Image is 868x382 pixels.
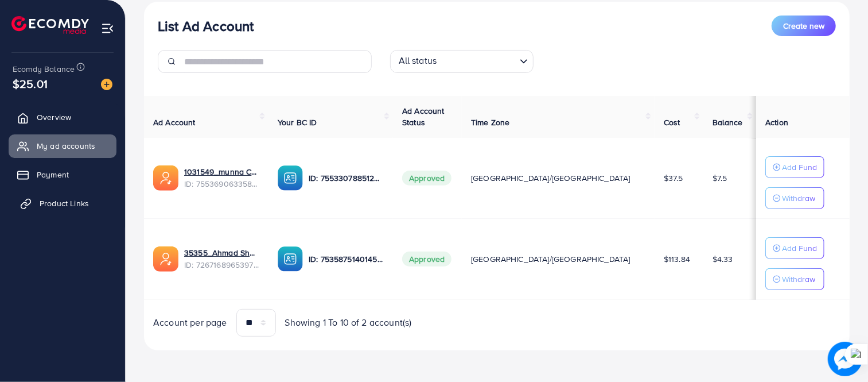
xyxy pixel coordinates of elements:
span: Create new [783,20,824,32]
span: $113.84 [664,253,690,265]
span: Ad Account [153,117,196,128]
button: Add Fund [765,237,824,259]
input: Search for option [440,52,515,70]
img: logo [11,16,89,34]
img: image [828,342,862,376]
span: Time Zone [471,117,509,128]
h3: List Ad Account [158,18,254,34]
a: My ad accounts [9,134,116,157]
p: Add Fund [782,160,817,174]
div: <span class='underline'>35355_Ahmad Shujaat_1692019642282</span></br>7267168965397430274 [184,247,259,271]
button: Add Fund [765,156,824,178]
span: Ad Account Status [402,105,445,128]
span: ID: 7553690633584951304 [184,178,259,190]
span: $4.33 [713,253,733,265]
a: Product Links [9,192,116,215]
button: Create new [772,16,836,36]
span: ID: 7267168965397430274 [184,259,259,271]
span: Ecomdy Balance [13,63,75,75]
a: 1031549_munna Collection_1758730979139 [184,166,259,178]
p: Withdraw [782,191,815,205]
p: ID: 7535875140145692673 [309,252,384,266]
p: Withdraw [782,272,815,286]
span: $7.5 [713,172,727,184]
p: ID: 7553307885120356353 [309,171,384,185]
img: menu [101,22,114,35]
img: ic-ads-acc.e4c84228.svg [153,165,178,191]
span: $25.01 [13,75,48,92]
a: Payment [9,163,116,186]
img: ic-ads-acc.e4c84228.svg [153,246,178,272]
div: <span class='underline'>1031549_munna Collection_1758730979139</span></br>7553690633584951304 [184,166,259,190]
span: [GEOGRAPHIC_DATA]/[GEOGRAPHIC_DATA] [471,253,630,265]
button: Withdraw [765,268,824,290]
img: ic-ba-acc.ded83a64.svg [278,165,303,191]
span: Account per page [153,316,227,329]
span: My ad accounts [37,140,95,152]
span: Approved [402,252,451,267]
span: [GEOGRAPHIC_DATA]/[GEOGRAPHIC_DATA] [471,172,630,184]
span: Balance [713,117,743,128]
p: Add Fund [782,241,817,255]
span: Overview [37,111,71,123]
div: Search for option [390,50,534,73]
img: image [101,79,112,90]
img: ic-ba-acc.ded83a64.svg [278,246,303,272]
a: Overview [9,106,116,129]
span: Action [765,117,788,128]
span: Showing 1 To 10 of 2 account(s) [285,316,412,329]
span: Payment [37,169,69,180]
button: Withdraw [765,187,824,209]
span: Approved [402,171,451,186]
span: Cost [664,117,680,128]
a: 35355_Ahmad Shujaat_1692019642282 [184,247,259,258]
span: All status [396,52,439,70]
span: $37.5 [664,172,683,184]
span: Product Links [40,198,89,209]
span: Your BC ID [278,117,317,128]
